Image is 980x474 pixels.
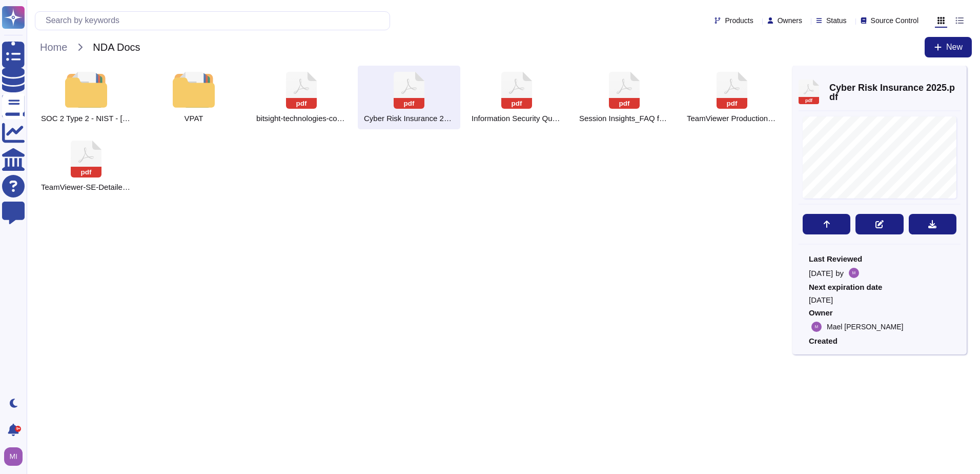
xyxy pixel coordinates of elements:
span: Next expiration date [809,283,950,291]
span: Status [826,17,847,24]
span: New [946,43,963,51]
button: Edit [855,214,903,234]
button: Download [909,214,956,234]
button: New [925,37,972,57]
div: 9+ [15,426,21,432]
span: NDA Docs [88,39,145,55]
img: user [4,447,23,466]
span: Cyber Risk Insurance 2025.pdf [829,83,961,102]
input: Search by keywords [40,12,390,30]
button: user [2,445,30,468]
span: [DATE] [809,296,950,304]
span: [DATE] [809,269,833,277]
img: user [849,268,859,278]
span: Cyber Risk Insurance 2025.pdf [364,114,454,123]
span: Products [725,17,753,24]
button: Move to... [803,214,850,234]
span: Information Security Questionnaire for TeamViewer AI Components.pdf [472,114,562,123]
span: Mael [PERSON_NAME] [827,323,903,330]
span: TeamViewer Production Environment.pdf [687,114,777,123]
div: by [809,268,950,278]
span: Source Control [871,17,918,24]
span: TeamViewer-SE-Detailed-Report-2024-11-14.pdf [41,183,131,192]
span: SOC 2 Type 2 - NIST - TX-RAMP [41,114,131,123]
span: Created [809,337,950,345]
img: user [811,322,822,332]
span: Home [35,39,72,55]
span: bitsight-technologies-company-overview-teamviewer-se-2024-11-14.pdf [256,114,346,123]
span: Last Reviewed [809,255,950,263]
span: VPAT [185,114,203,123]
span: Owner [809,309,950,317]
span: Owners [778,17,802,24]
span: Session Insights_FAQ for customer-internal stakeholders.pdf [579,114,669,123]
